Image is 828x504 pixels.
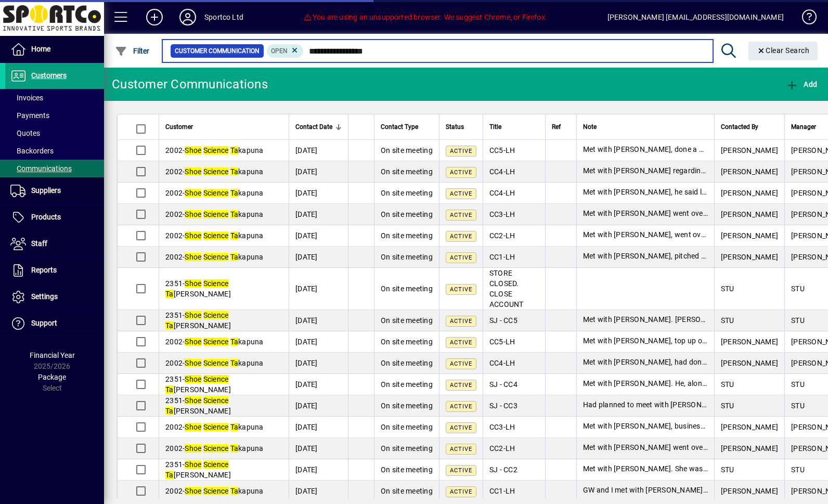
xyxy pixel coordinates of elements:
em: Ta [230,231,239,240]
span: 2002 [165,146,183,154]
span: Contact Type [381,121,418,133]
span: STU [721,466,734,474]
div: Ref [552,121,570,133]
em: Science [203,359,229,367]
span: STU [721,316,734,325]
span: Add [786,80,817,88]
span: Active [450,339,472,346]
em: Science [203,146,229,154]
span: [PERSON_NAME] [721,423,778,431]
span: kapuna [185,444,263,453]
span: Customers [31,71,67,80]
em: Science [203,375,229,383]
em: Shoe [185,444,201,453]
span: CC1-LH [489,253,515,261]
td: On site meeting [374,204,439,225]
a: Payments [5,107,104,124]
span: Active [450,318,472,325]
span: CC5-LH [489,338,515,346]
em: Science [203,210,229,218]
a: Products [5,204,104,230]
span: Active [450,424,472,431]
span: Active [450,169,472,176]
em: Ta [230,359,239,367]
td: [DATE] [289,459,348,481]
span: 2002 [165,338,183,346]
span: Status [446,121,464,133]
em: Science [203,423,229,431]
span: 2002 [165,189,183,197]
button: Filter [112,42,152,60]
span: Home [31,45,50,53]
span: STU [791,316,805,325]
span: STU [791,466,805,474]
div: Contacted By [721,121,778,133]
span: [PERSON_NAME] [721,253,778,261]
td: - [159,204,289,225]
td: - [159,183,289,204]
td: - [159,417,289,438]
em: Ta [230,146,239,154]
span: kapuna [185,487,263,495]
span: kapuna [185,189,263,197]
td: [DATE] [289,353,348,374]
td: On site meeting [374,268,439,310]
span: 2002 [165,487,183,495]
span: [PERSON_NAME] [721,444,778,453]
em: Ta [230,487,239,495]
div: Sportco Ltd [204,9,243,25]
em: Ta [165,471,174,479]
span: [PERSON_NAME] [165,311,231,330]
em: Shoe [185,231,201,240]
em: Ta [230,189,239,197]
em: Ta [230,253,239,261]
td: - [159,140,289,161]
td: - [159,374,289,395]
em: Ta [230,210,239,218]
td: - [159,438,289,459]
button: Clear [748,42,818,60]
span: SJ - CC3 [489,402,517,410]
span: kapuna [185,423,263,431]
span: Contact Date [295,121,332,133]
em: Ta [165,290,174,298]
td: - [159,247,289,268]
em: Shoe [185,311,201,319]
td: [DATE] [289,247,348,268]
span: CC2-LH [489,444,515,453]
em: Science [203,311,229,319]
td: [DATE] [289,268,348,310]
span: Support [31,319,57,327]
span: [PERSON_NAME] [721,189,778,197]
em: Shoe [185,189,201,197]
span: STU [721,285,734,293]
td: - [159,161,289,183]
a: Quotes [5,124,104,142]
span: Products [31,213,61,221]
span: Active [450,190,472,197]
span: [PERSON_NAME] [721,167,778,176]
span: Active [450,403,472,410]
span: CC4-LH [489,167,515,176]
td: - [159,310,289,331]
button: Add [138,8,171,27]
span: CC4-LH [489,189,515,197]
td: [DATE] [289,481,348,502]
td: [DATE] [289,204,348,225]
td: - [159,353,289,374]
td: On site meeting [374,417,439,438]
td: On site meeting [374,374,439,395]
em: Science [203,444,229,453]
td: On site meeting [374,183,439,204]
mat-chip: Open Status: Open [267,44,304,58]
a: Support [5,311,104,337]
span: Active [450,446,472,453]
span: kapuna [185,231,263,240]
td: - [159,268,289,310]
span: 2002 [165,210,183,218]
td: On site meeting [374,331,439,353]
span: [PERSON_NAME] [165,375,231,394]
em: Ta [230,338,239,346]
span: Communications [10,164,72,173]
td: [DATE] [289,183,348,204]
